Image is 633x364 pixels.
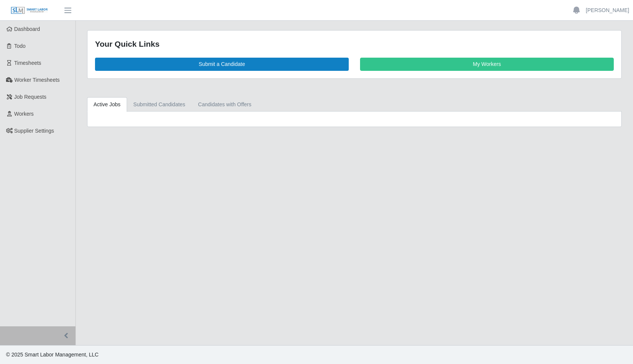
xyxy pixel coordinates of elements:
[14,43,26,49] span: Todo
[6,352,98,358] span: © 2025 Smart Labor Management, LLC
[586,6,629,14] a: [PERSON_NAME]
[95,58,349,71] a: Submit a Candidate
[192,97,257,112] a: Candidates with Offers
[14,26,40,32] span: Dashboard
[14,77,60,83] span: Worker Timesheets
[87,97,127,112] a: Active Jobs
[360,58,614,71] a: My Workers
[14,111,34,117] span: Workers
[127,97,192,112] a: Submitted Candidates
[14,94,47,100] span: Job Requests
[14,128,54,134] span: Supplier Settings
[95,38,614,50] div: Your Quick Links
[14,60,41,66] span: Timesheets
[11,6,48,15] img: SLM Logo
